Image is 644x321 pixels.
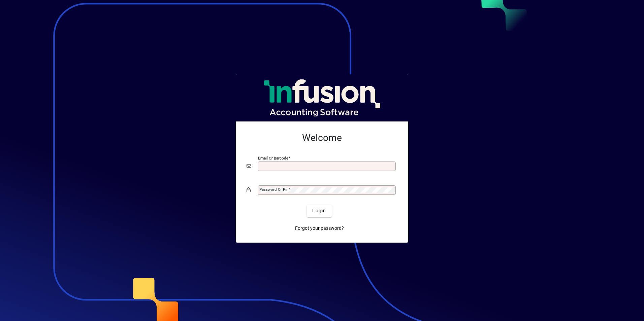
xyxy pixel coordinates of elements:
h2: Welcome [247,132,397,144]
mat-label: Email or Barcode [258,155,288,160]
button: Login [307,205,331,217]
mat-label: Password or Pin [259,187,288,192]
a: Forgot your password? [292,222,347,235]
span: Forgot your password? [295,225,344,232]
span: Login [312,207,326,214]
